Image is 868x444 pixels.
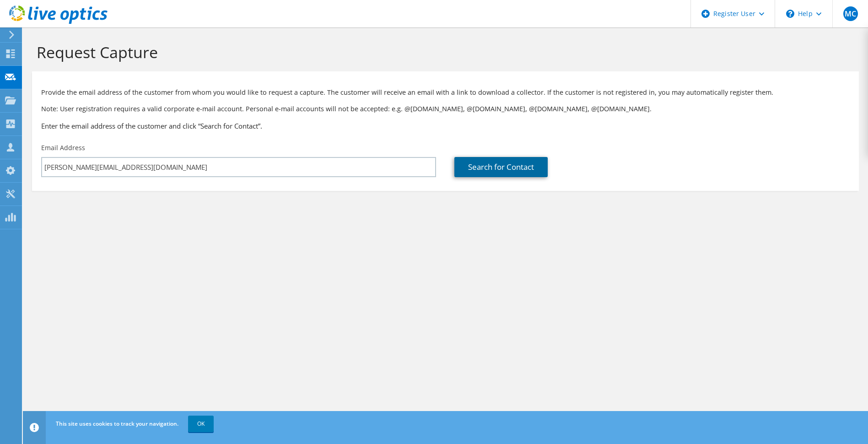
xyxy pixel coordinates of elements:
span: This site uses cookies to track your navigation. [56,420,178,428]
a: Search for Contact [454,157,548,177]
h3: Enter the email address of the customer and click “Search for Contact”. [41,121,850,131]
label: Email Address [41,143,85,152]
span: MC [843,6,858,21]
svg: \n [786,10,794,18]
a: OK [188,416,214,432]
h1: Request Capture [37,43,850,62]
p: Note: User registration requires a valid corporate e-mail account. Personal e-mail accounts will ... [41,104,850,114]
p: Provide the email address of the customer from whom you would like to request a capture. The cust... [41,87,850,97]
